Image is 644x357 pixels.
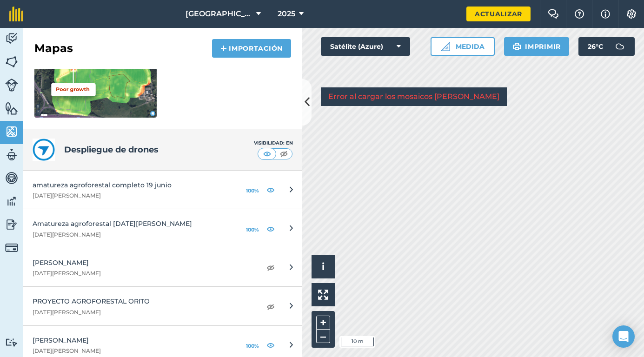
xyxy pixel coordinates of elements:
[574,9,585,19] img: Un icono de signo de interrogación
[626,9,637,19] img: Un icono de engranaje
[5,241,18,254] img: svg+xml;base64,PD94bWwgdmVyc2lvbj0iMS4wIiBlbmNvZGluZz0idXRmLTgiPz4KPCEtLSBHZW5lcmF0b3I6IEFkb2JlIE...
[612,325,635,348] div: Mensajero de Intercom abierto
[5,171,18,185] img: svg+xml;base64,PD94bWwgdmVyc2lvbj0iMS4wIiBlbmNvZGluZz0idXRmLTgiPz4KPCEtLSBHZW5lcmF0b3I6IEFkb2JlIE...
[23,171,302,209] a: amatureza agroforestal completo 19 junio[DATE][PERSON_NAME]100%
[33,258,252,268] div: [PERSON_NAME]
[548,9,559,19] img: Dos burbujas de diálogo superpuestas con la burbuja izquierda en primer plano
[33,335,229,345] div: [PERSON_NAME]
[5,218,18,231] img: svg+xml;base64,PD94bWwgdmVyc2lvbj0iMS4wIiBlbmNvZGluZz0idXRmLTgiPz4KPCEtLSBHZW5lcmF0b3I6IEFkb2JlIE...
[441,42,450,51] img: Icono de regla
[34,41,73,56] h2: Mapas
[601,8,610,20] img: svg+xml;base64,PHN2ZyB4bWxucz0iaHR0cDovL3d3dy53My5vcmcvMjAwMC9zdmciIHdpZHRoPSIxNyIgaGVpZ2h0PSIxNy...
[186,8,252,20] span: [GEOGRAPHIC_DATA]. Origen
[266,262,275,273] img: svg+xml;base64,PHN2ZyB4bWxucz0iaHR0cDovL3d3dy53My5vcmcvMjAwMC9zdmciIHdpZHRoPSIxOCIgaGVpZ2h0PSIyNC...
[220,43,227,54] img: svg+xml;base64,PHN2ZyB4bWxucz0iaHR0cDovL3d3dy53My5vcmcvMjAwMC9zdmciIHdpZHRoPSIxNCIgaGVpZ2h0PSIyNC...
[318,290,328,300] img: Cuatro flechas, una apuntando arriba a la izquierda, una arriba a la derecha, una abajo a la dere...
[33,309,252,316] div: [DATE][PERSON_NAME]
[588,37,603,56] span: 26 ° C
[278,149,290,159] img: svg+xml;base64,PHN2ZyB4bWxucz0iaHR0cDovL3d3dy53My5vcmcvMjAwMC9zdmciIHdpZHRoPSI1MCIgaGVpZ2h0PSI0MC...
[466,7,531,21] a: Actualizar
[266,301,275,312] img: svg+xml;base64,PHN2ZyB4bWxucz0iaHR0cDovL3d3dy53My5vcmcvMjAwMC9zdmciIHdpZHRoPSIxOCIgaGVpZ2h0PSIyNC...
[512,41,521,52] img: svg+xml;base64,PHN2ZyB4bWxucz0iaHR0cDovL3d3dy53My5vcmcvMjAwMC9zdmciIHdpZHRoPSIxOSIgaGVpZ2h0PSIyNC...
[5,338,18,347] img: svg+xml;base64,PD94bWwgdmVyc2lvbj0iMS4wIiBlbmNvZGluZz0idXRmLTgiPz4KPCEtLSBHZW5lcmF0b3I6IEFkb2JlIE...
[33,180,229,190] div: amatureza agroforestal completo 19 junio
[261,149,273,159] img: svg+xml;base64,PHN2ZyB4bWxucz0iaHR0cDovL3d3dy53My5vcmcvMjAwMC9zdmciIHdpZHRoPSI1MCIgaGVpZ2h0PSI0MC...
[33,139,55,161] img: Logotipo
[212,39,291,58] button: IMPORTACIÓN
[5,79,18,92] img: svg+xml;base64,PD94bWwgdmVyc2lvbj0iMS4wIiBlbmNvZGluZz0idXRmLTgiPz4KPCEtLSBHZW5lcmF0b3I6IEFkb2JlIE...
[322,261,325,272] span: i
[33,231,229,238] div: [DATE][PERSON_NAME]
[316,330,330,343] button: –
[611,37,629,56] img: svg+xml;base64,PD94bWwgdmVyc2lvbj0iMS4wIiBlbmNvZGluZz0idXRmLTgiPz4KPCEtLSBHZW5lcmF0b3I6IEFkb2JlIE...
[316,316,330,330] button: +
[431,37,495,56] button: MEDIDA
[266,339,275,350] img: svg+xml;base64,PHN2ZyB4bWxucz0iaHR0cDovL3d3dy53My5vcmcvMjAwMC9zdmciIHdpZHRoPSIxOCIgaGVpZ2h0PSIyNC...
[33,218,229,229] div: Amatureza agroforestal [DATE][PERSON_NAME]
[328,91,499,102] p: Error al cargar los mosaicos [PERSON_NAME]
[244,184,261,195] button: 100%
[33,270,252,277] div: [DATE][PERSON_NAME]
[9,7,23,21] img: Logotipo de fieldmargin
[23,209,302,248] a: Amatureza agroforestal [DATE][PERSON_NAME][DATE][PERSON_NAME]100%
[5,55,18,69] img: svg+xml;base64,PHN2ZyB4bWxucz0iaHR0cDovL3d3dy53My5vcmcvMjAwMC9zdmciIHdpZHRoPSI1NiIgaGVpZ2h0PSI2MC...
[266,184,275,195] img: svg+xml;base64,PHN2ZyB4bWxucz0iaHR0cDovL3d3dy53My5vcmcvMjAwMC9zdmciIHdpZHRoPSIxOCIgaGVpZ2h0PSIyNC...
[266,223,275,234] img: svg+xml;base64,PHN2ZyB4bWxucz0iaHR0cDovL3d3dy53My5vcmcvMjAwMC9zdmciIHdpZHRoPSIxOCIgaGVpZ2h0PSIyNC...
[5,101,18,115] img: svg+xml;base64,PHN2ZyB4bWxucz0iaHR0cDovL3d3dy53My5vcmcvMjAwMC9zdmciIHdpZHRoPSI1NiIgaGVpZ2h0PSI2MC...
[504,37,569,56] button: imprimir
[244,223,261,234] button: 100%
[5,148,18,162] img: svg+xml;base64,PD94bWwgdmVyc2lvbj0iMS4wIiBlbmNvZGluZz0idXRmLTgiPz4KPCEtLSBHZW5lcmF0b3I6IEFkb2JlIE...
[244,339,261,350] button: 100%
[278,8,295,20] span: 2025
[254,139,293,147] div: VISIBILIDAD: EN
[5,32,18,46] img: svg+xml;base64,PD94bWwgdmVyc2lvbj0iMS4wIiBlbmNvZGluZz0idXRmLTgiPz4KPCEtLSBHZW5lcmF0b3I6IEFkb2JlIE...
[321,37,410,56] button: Satélite (Azure)
[5,194,18,208] img: svg+xml;base64,PD94bWwgdmVyc2lvbj0iMS4wIiBlbmNvZGluZz0idXRmLTgiPz4KPCEtLSBHZW5lcmF0b3I6IEFkb2JlIE...
[64,143,254,156] h4: Despliegue de drones
[23,287,302,325] a: PROYECTO AGROFORESTAL ORITO[DATE][PERSON_NAME]
[33,347,229,355] div: [DATE][PERSON_NAME]
[312,255,335,278] button: i
[5,125,18,139] img: svg+xml;base64,PHN2ZyB4bWxucz0iaHR0cDovL3d3dy53My5vcmcvMjAwMC9zdmciIHdpZHRoPSI1NiIgaGVpZ2h0PSI2MC...
[23,248,302,287] a: [PERSON_NAME][DATE][PERSON_NAME]
[33,296,252,306] div: PROYECTO AGROFORESTAL ORITO
[33,192,229,199] div: [DATE][PERSON_NAME]
[578,37,635,56] button: 26°C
